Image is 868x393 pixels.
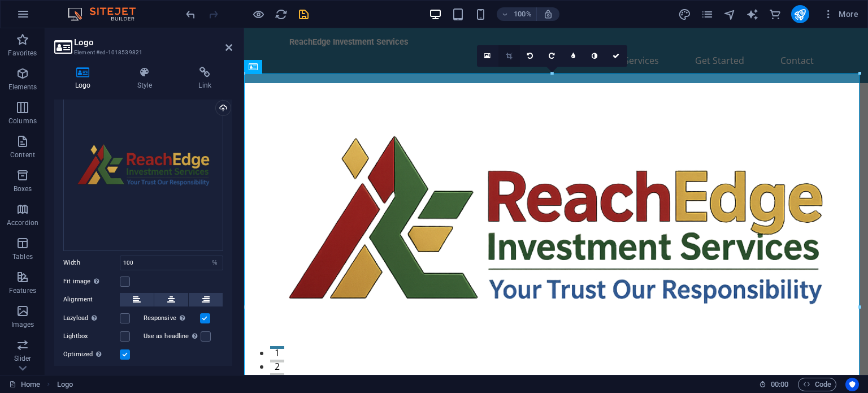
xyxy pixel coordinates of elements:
button: publish [791,5,809,23]
div: TRASPARENTLOGO-Y0OT3w0vtNhgBHfpi-0jIQ.png [63,91,223,251]
a: Click to cancel selection. Double-click to open Pages [9,378,40,391]
label: Responsive [144,312,200,325]
button: Click here to leave preview mode and continue editing [251,7,265,21]
p: Tables [12,252,33,261]
i: AI Writer [746,8,759,21]
p: Favorites [8,49,37,58]
button: Code [798,378,836,391]
label: Lightbox [63,330,120,343]
a: Rotate right 90° [541,45,563,67]
h4: Style [116,67,178,90]
button: Usercentrics [845,378,859,391]
label: Alignment [63,293,120,306]
button: 3 [26,345,40,348]
h4: Logo [54,67,116,90]
button: More [818,5,863,23]
label: Width [63,260,120,266]
button: pages [701,7,714,21]
i: Undo: Change image (Ctrl+Z) [184,8,197,21]
label: Fit image [63,275,120,288]
button: reload [274,7,288,21]
span: 00 00 [771,378,788,391]
button: 1 [26,318,40,321]
button: save [297,7,310,21]
a: Confirm ( Ctrl ⏎ ) [606,45,627,67]
h4: Link [177,67,232,90]
a: Select files from the file manager, stock photos, or upload file(s) [477,45,498,67]
p: Images [11,320,34,329]
button: 2 [26,331,40,334]
span: Code [803,378,831,391]
p: Features [9,286,36,295]
i: Commerce [769,8,782,21]
p: Columns [8,116,37,126]
label: Optimized [63,348,120,361]
a: Blur [563,45,584,67]
p: Content [10,150,35,159]
a: Crop mode [498,45,520,67]
p: Slider [14,354,32,363]
a: Rotate left 90° [520,45,541,67]
h6: 100% [514,7,532,21]
button: navigator [723,7,737,21]
label: Use as headline [144,330,201,343]
h3: Element #ed-1018539821 [74,47,210,58]
span: Click to select. Double-click to edit [57,378,73,391]
i: Navigator [723,8,736,21]
nav: breadcrumb [57,378,73,391]
button: commerce [769,7,782,21]
label: Lazyload [63,312,120,325]
a: Greyscale [584,45,606,67]
span: More [823,8,858,20]
span: : [779,380,780,388]
h6: Session time [759,378,789,391]
i: Pages (Ctrl+Alt+S) [701,8,714,21]
img: Editor Logo [65,7,150,21]
button: undo [184,7,197,21]
p: Boxes [14,184,32,193]
h2: Logo [74,37,232,47]
button: 100% [497,7,537,21]
i: Save (Ctrl+S) [297,8,310,21]
p: Accordion [7,218,38,227]
button: text_generator [746,7,759,21]
i: Reload page [275,8,288,21]
p: Elements [8,83,37,92]
button: design [678,7,692,21]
